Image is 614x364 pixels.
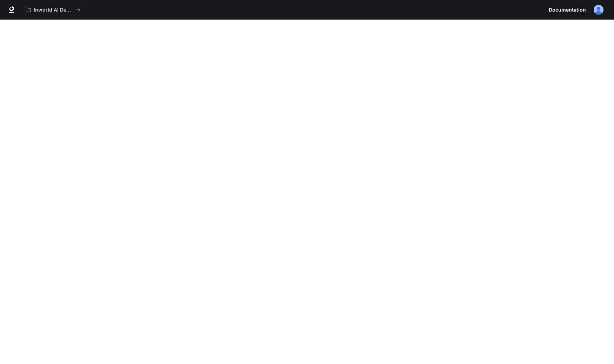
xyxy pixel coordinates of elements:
[546,3,589,17] a: Documentation
[549,6,586,14] span: Documentation
[34,7,73,13] p: Inworld AI Demos
[592,3,606,17] button: User avatar
[594,5,603,15] img: User avatar
[23,3,84,17] button: All workspaces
